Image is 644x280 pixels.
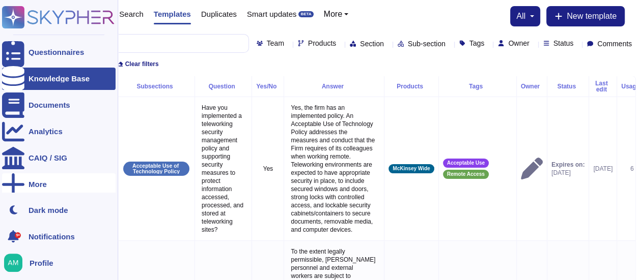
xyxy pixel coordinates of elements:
span: Smart updates [247,10,297,18]
button: More [324,10,349,18]
span: [DATE] [551,169,584,177]
div: Tags [443,83,512,89]
span: Duplicates [201,10,237,18]
div: Usage [621,83,642,89]
div: More [29,180,47,188]
span: Clear filters [125,61,159,67]
button: user [2,252,30,274]
span: Notifications [29,233,75,240]
p: Yes [256,165,279,173]
div: Questionnaires [29,48,84,56]
span: McKinsey Wide [393,166,430,171]
div: Yes/No [256,83,279,89]
div: 6 [621,165,642,173]
div: Subsections [122,83,190,89]
div: Dark mode [29,206,68,214]
div: Knowledge Base [29,75,90,82]
span: Search [119,10,144,18]
span: Status [553,40,574,47]
span: Products [308,40,336,47]
a: Knowledge Base [2,68,116,90]
img: user [4,254,22,272]
button: New template [546,6,625,26]
span: Acceptable Use [447,161,485,166]
span: Section [360,40,384,47]
span: Profile [30,259,53,267]
button: all [516,12,534,20]
span: Owner [508,40,529,47]
div: Documents [29,101,70,109]
div: BETA [298,11,313,17]
p: Acceptable Use of Technology Policy [127,163,186,174]
a: Questionnaires [2,41,116,64]
a: CAIQ / SIG [2,147,116,169]
span: all [516,12,525,20]
input: Search by keywords [40,35,248,52]
div: Owner [521,83,543,89]
a: Analytics [2,120,116,143]
span: More [324,10,342,18]
div: Products [388,83,434,89]
div: CAIQ / SIG [29,154,67,162]
span: Templates [154,10,191,18]
span: Team [267,40,284,47]
div: Answer [288,83,380,89]
div: 9+ [15,232,21,238]
a: Documents [2,94,116,116]
div: [DATE] [593,165,612,173]
span: Comments [597,40,632,47]
p: Yes, the firm has an implemented policy. An Acceptable Use of Technology Policy addresses the mea... [288,101,380,236]
span: Tags [469,40,485,47]
span: Expires on: [551,161,584,169]
span: New template [567,12,617,20]
p: Have you implemented a teleworking security management policy and supporting security measures to... [199,101,247,236]
span: Sub-section [408,40,445,47]
span: Remote Access [447,172,485,177]
div: Question [199,83,247,89]
div: Analytics [29,128,63,135]
div: Last edit [593,80,612,92]
div: Status [551,83,584,89]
